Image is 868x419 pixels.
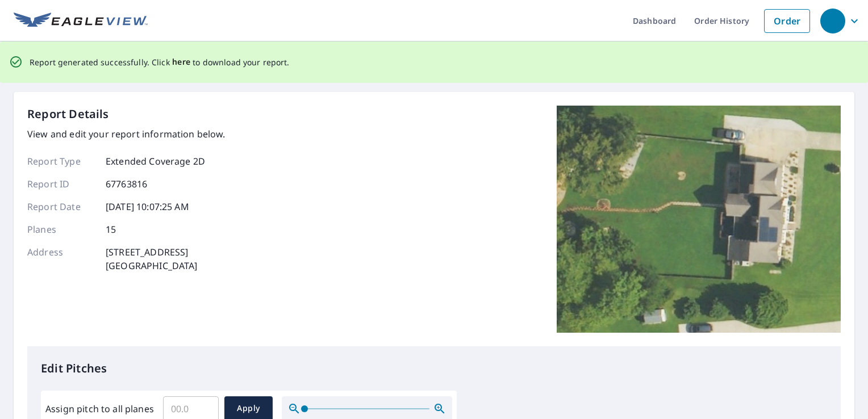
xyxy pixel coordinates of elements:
p: Report Details [27,106,109,123]
p: Report generated successfully. Click to download your report. [30,55,290,69]
p: Edit Pitches [41,360,827,377]
p: Extended Coverage 2D [106,154,205,168]
p: Report Type [27,154,95,168]
button: here [172,55,191,69]
img: EV Logo [14,12,148,30]
p: Report ID [27,177,95,191]
a: Order [764,9,810,33]
p: 15 [106,223,116,236]
img: Top image [557,106,841,333]
span: Apply [233,401,264,416]
p: Planes [27,223,95,236]
p: [STREET_ADDRESS] [GEOGRAPHIC_DATA] [106,245,198,273]
p: 67763816 [106,177,147,191]
p: Address [27,245,95,273]
p: [DATE] 10:07:25 AM [106,200,189,213]
p: Report Date [27,200,95,213]
p: View and edit your report information below. [27,127,226,141]
label: Assign pitch to all planes [45,402,154,416]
